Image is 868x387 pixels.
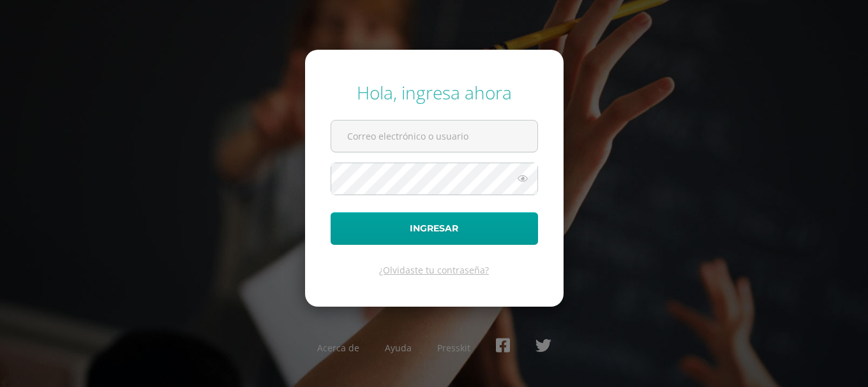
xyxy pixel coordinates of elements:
[331,120,537,152] input: Correo electrónico o usuario
[437,342,470,354] a: Presskit
[317,342,359,354] a: Acerca de
[379,264,489,276] a: ¿Olvidaste tu contraseña?
[331,80,538,105] div: Hola, ingresa ahora
[385,342,412,354] a: Ayuda
[331,212,538,245] button: Ingresar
